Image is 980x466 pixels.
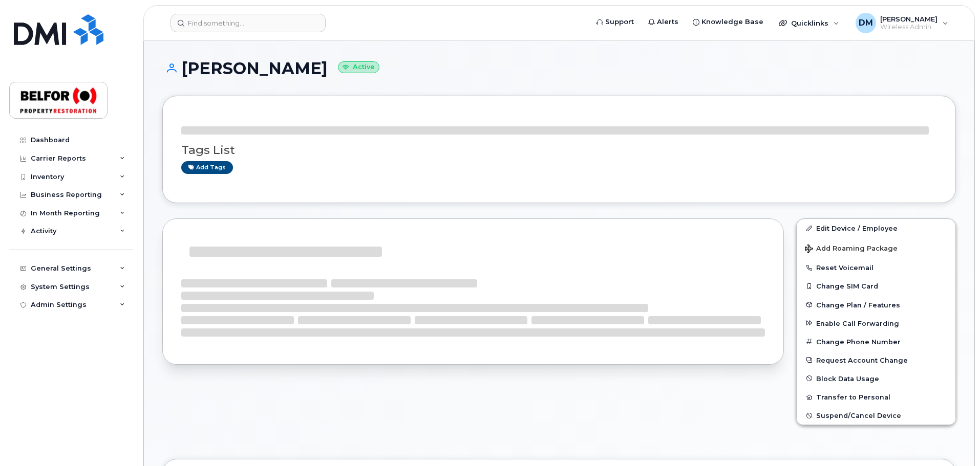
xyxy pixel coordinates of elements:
button: Reset Voicemail [797,258,955,277]
a: Edit Device / Employee [797,219,955,237]
button: Enable Call Forwarding [797,314,955,332]
h1: [PERSON_NAME] [162,59,956,77]
h3: Tags List [181,144,937,157]
button: Change Phone Number [797,332,955,351]
span: Add Roaming Package [805,245,898,254]
button: Transfer to Personal [797,388,955,406]
a: Add tags [181,161,233,174]
span: Enable Call Forwarding [816,319,899,327]
button: Block Data Usage [797,369,955,388]
button: Add Roaming Package [797,237,955,258]
button: Suspend/Cancel Device [797,406,955,425]
span: Change Plan / Features [816,301,900,308]
button: Request Account Change [797,351,955,369]
button: Change Plan / Features [797,296,955,314]
button: Change SIM Card [797,277,955,295]
small: Active [338,61,379,73]
span: Suspend/Cancel Device [816,412,901,419]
